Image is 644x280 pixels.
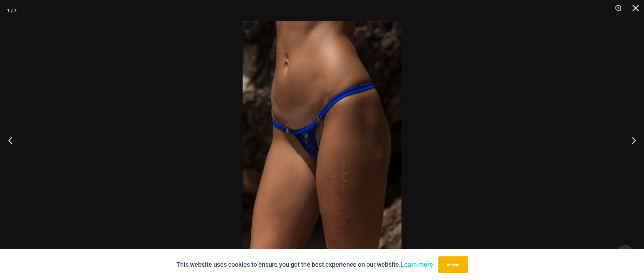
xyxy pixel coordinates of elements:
p: This website uses cookies to ensure you get the best experience on our website. [176,259,433,270]
button: Accept [438,256,468,273]
img: Island Heat Ocean 421 Bottom 01 [243,21,401,259]
a: Learn more [401,261,433,268]
div: 1 / 7 [7,5,16,16]
button: Next [618,123,644,158]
